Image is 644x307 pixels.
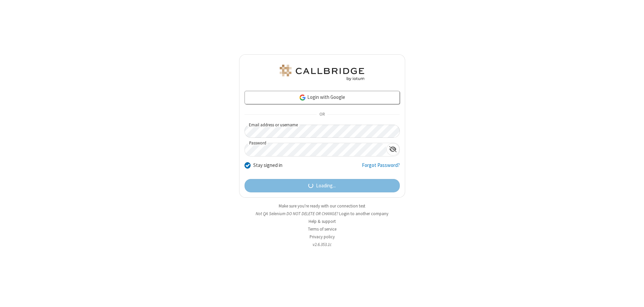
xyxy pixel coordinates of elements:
input: Password [245,143,386,156]
input: Email address or username [245,125,400,138]
a: Privacy policy [310,234,335,240]
img: QA Selenium DO NOT DELETE OR CHANGE [278,65,366,81]
a: Make sure you're ready with our connection test [279,203,365,209]
button: Login to another company [339,210,388,217]
a: Forgot Password? [362,162,400,174]
div: Show password [386,143,399,156]
label: Stay signed in [253,162,282,169]
a: Help & support [309,219,336,224]
li: v2.6.353.1c [239,241,405,248]
span: OR [317,110,327,119]
a: Terms of service [308,226,336,232]
button: Loading... [245,179,400,192]
li: Not QA Selenium DO NOT DELETE OR CHANGE? [239,210,405,217]
img: google-icon.png [299,94,306,101]
a: Login with Google [245,91,400,104]
span: Loading... [316,182,336,190]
